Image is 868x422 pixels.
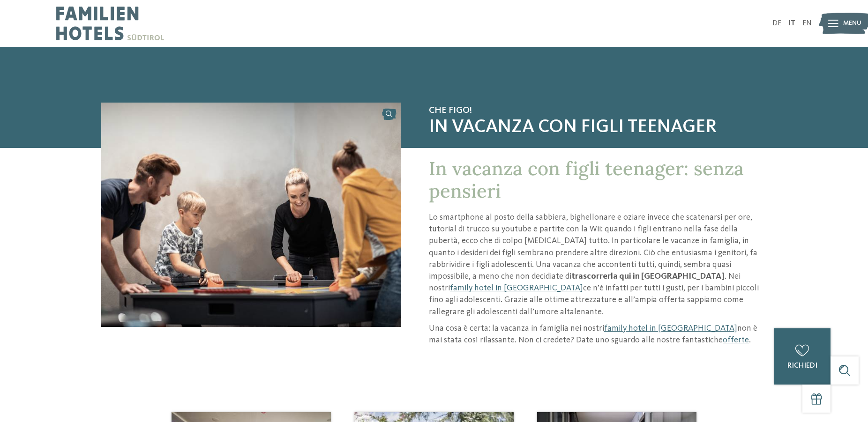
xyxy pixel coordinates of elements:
[429,105,767,116] span: Che figo!
[802,20,812,27] a: EN
[450,284,583,292] a: family hotel in [GEOGRAPHIC_DATA]
[787,362,817,370] span: richiedi
[101,103,401,327] img: Progettate delle vacanze con i vostri figli teenager?
[774,328,831,385] a: richiedi
[772,20,781,27] a: DE
[788,20,795,27] a: IT
[429,156,744,203] span: In vacanza con figli teenager: senza pensieri
[571,272,725,281] strong: trascorrerla qui in [GEOGRAPHIC_DATA]
[429,116,767,139] span: In vacanza con figli teenager
[429,323,767,346] p: Una cosa è certa: la vacanza in famiglia nei nostri non è mai stata così rilassante. Non ci crede...
[723,336,749,344] a: offerte
[604,324,737,333] a: family hotel in [GEOGRAPHIC_DATA]
[429,212,767,318] p: Lo smartphone al posto della sabbiera, bighellonare e oziare invece che scatenarsi per ore, tutor...
[843,19,861,28] span: Menu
